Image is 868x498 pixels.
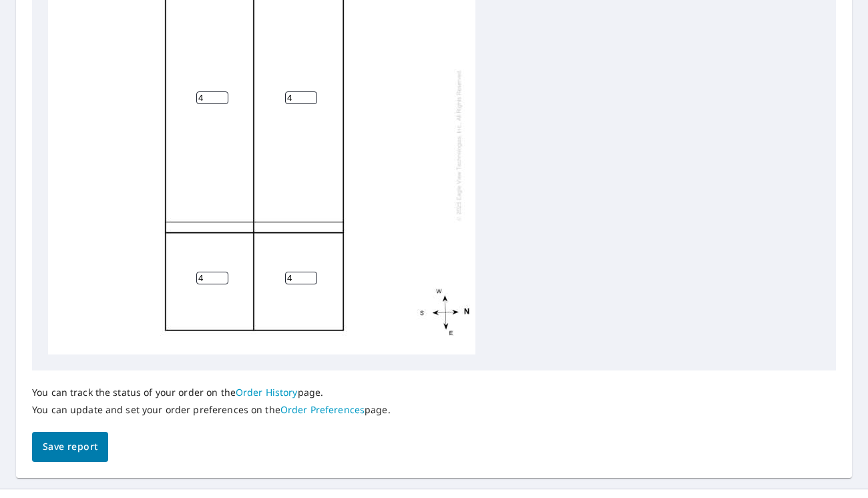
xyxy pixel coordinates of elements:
[280,403,365,416] a: Order Preferences
[32,432,108,462] button: Save report
[32,404,391,416] p: You can update and set your order preferences on the page.
[236,386,298,399] a: Order History
[32,387,391,399] p: You can track the status of your order on the page.
[43,439,97,455] span: Save report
